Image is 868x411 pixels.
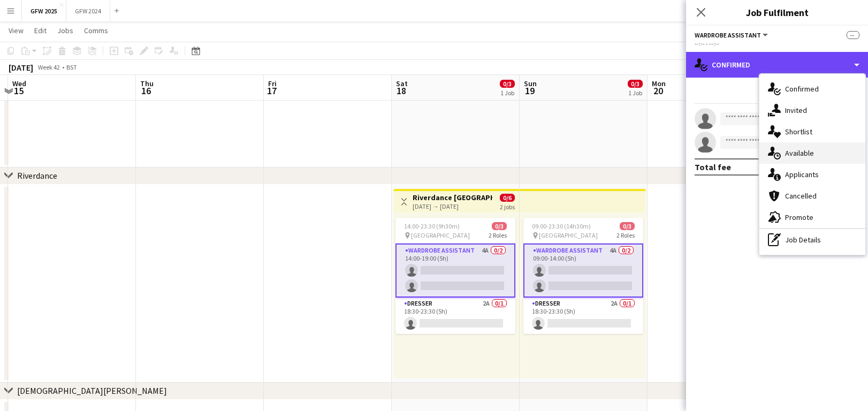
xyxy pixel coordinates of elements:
[695,31,761,39] span: Wardrobe Assistant
[17,170,57,181] div: Riverdance
[140,79,154,88] span: Thu
[9,26,24,35] span: View
[394,85,408,97] span: 18
[395,218,515,334] app-job-card: 14:00-23:30 (9h30m)0/3 [GEOGRAPHIC_DATA]2 RolesWardrobe Assistant4A0/214:00-19:00 (5h) Dresser2A0...
[11,85,26,97] span: 15
[785,127,812,136] span: Shortlist
[489,231,507,239] span: 2 Roles
[139,85,154,97] span: 16
[785,191,817,201] span: Cancelled
[34,26,47,35] span: Edit
[413,202,492,210] div: [DATE] → [DATE]
[57,26,73,35] span: Jobs
[616,231,635,239] span: 2 Roles
[267,85,277,97] span: 17
[539,231,598,239] span: [GEOGRAPHIC_DATA]
[22,1,66,21] button: GFW 2025
[628,89,642,97] div: 1 Job
[686,5,868,19] h3: Job Fulfilment
[53,24,78,37] a: Jobs
[4,24,28,37] a: View
[785,105,807,115] span: Invited
[620,222,635,230] span: 0/3
[84,26,108,35] span: Comms
[650,85,666,97] span: 20
[395,243,515,298] app-card-role: Wardrobe Assistant4A0/214:00-19:00 (5h)
[523,218,643,334] app-job-card: 09:00-23:30 (14h30m)0/3 [GEOGRAPHIC_DATA]2 RolesWardrobe Assistant4A0/209:00-14:00 (5h) Dresser2A...
[500,80,515,88] span: 0/3
[9,62,33,73] div: [DATE]
[695,40,859,48] div: --:-- - --:--
[30,24,51,37] a: Edit
[686,52,868,78] div: Confirmed
[411,231,470,239] span: [GEOGRAPHIC_DATA]
[395,298,515,334] app-card-role: Dresser2A0/118:30-23:30 (5h)
[66,1,110,21] button: GFW 2024
[695,162,731,172] div: Total fee
[66,63,77,71] div: BST
[847,31,859,39] span: --
[35,63,62,71] span: Week 42
[12,79,26,88] span: Wed
[532,222,591,230] span: 09:00-23:30 (14h30m)
[413,193,492,202] h3: Riverdance [GEOGRAPHIC_DATA]
[500,89,514,97] div: 1 Job
[785,148,814,158] span: Available
[785,84,819,94] span: Confirmed
[268,79,277,88] span: Fri
[17,385,167,396] div: [DEMOGRAPHIC_DATA][PERSON_NAME]
[492,222,507,230] span: 0/3
[404,222,460,230] span: 14:00-23:30 (9h30m)
[785,170,819,179] span: Applicants
[785,212,813,222] span: Promote
[522,85,537,97] span: 19
[759,229,865,250] div: Job Details
[695,31,770,39] button: Wardrobe Assistant
[80,24,112,37] a: Comms
[500,202,515,211] div: 2 jobs
[500,194,515,202] span: 0/6
[523,243,643,298] app-card-role: Wardrobe Assistant4A0/209:00-14:00 (5h)
[628,80,643,88] span: 0/3
[523,298,643,334] app-card-role: Dresser2A0/118:30-23:30 (5h)
[524,79,537,88] span: Sun
[396,79,408,88] span: Sat
[652,79,666,88] span: Mon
